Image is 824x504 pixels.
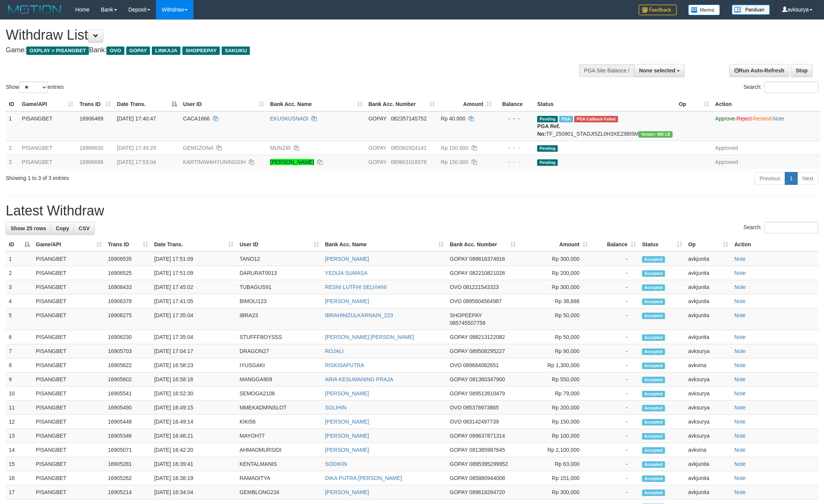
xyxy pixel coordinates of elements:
[450,447,468,453] span: GOPAY
[688,5,720,15] img: Button%20Memo.svg
[450,312,482,318] span: SHOPEEPAY
[519,415,591,429] td: Rp 150,000
[519,266,591,280] td: Rp 200,000
[469,461,508,467] span: Copy 0895395299952 to clipboard
[642,270,665,277] span: Accepted
[151,471,237,485] td: [DATE] 16:38:19
[591,471,639,485] td: -
[237,457,322,471] td: KENTALMANIS
[441,116,466,122] span: Rp 40.000
[6,111,19,141] td: 1
[391,116,426,122] span: Copy 082357145752 to clipboard
[114,97,180,111] th: Date Trans.: activate to sort column descending
[498,158,531,166] div: - - -
[6,141,19,155] td: 2
[19,141,76,155] td: PISANGBET
[151,401,237,415] td: [DATE] 16:49:15
[237,429,322,443] td: MAYOH77
[591,238,639,252] th: Balance: activate to sort column ascending
[469,433,505,439] span: Copy 089637871314 to clipboard
[325,256,369,262] a: [PERSON_NAME]
[519,308,591,330] td: Rp 50,000
[76,97,114,111] th: Trans ID: activate to sort column ascending
[685,387,731,401] td: avksurya
[151,308,237,330] td: [DATE] 17:35:04
[151,330,237,344] td: [DATE] 17:35:04
[447,238,519,252] th: Bank Acc. Number: activate to sort column ascending
[734,270,746,276] a: Note
[734,376,746,382] a: Note
[151,429,237,443] td: [DATE] 16:46:21
[519,358,591,372] td: Rp 1,300,000
[151,294,237,308] td: [DATE] 17:41:05
[498,144,531,152] div: - - -
[734,256,746,262] a: Note
[734,390,746,396] a: Note
[151,443,237,457] td: [DATE] 16:42:20
[270,145,291,151] a: MUNZIR
[685,485,731,499] td: avkjunita
[639,5,677,15] img: Feedback.jpg
[712,155,820,169] td: Approved
[51,222,74,235] a: Copy
[591,415,639,429] td: -
[685,429,731,443] td: avksurya
[642,348,665,355] span: Accepted
[591,372,639,387] td: -
[591,280,639,294] td: -
[441,145,468,151] span: Rp 150.000
[734,419,746,425] a: Note
[438,97,495,111] th: Amount: activate to sort column ascending
[6,171,338,182] div: Showing 1 to 3 of 3 entries
[642,256,665,263] span: Accepted
[712,141,820,155] td: Approved
[151,457,237,471] td: [DATE] 16:39:41
[519,344,591,358] td: Rp 90,000
[534,111,676,141] td: TF_250901_STADJI5ZL0H3XEZ98I5M
[11,225,46,231] span: Show 25 rows
[450,489,468,495] span: GOPAY
[591,308,639,330] td: -
[685,344,731,358] td: avksurya
[469,256,505,262] span: Copy 089616374916 to clipboard
[79,159,103,165] span: 16906698
[325,390,369,396] a: [PERSON_NAME]
[441,159,468,165] span: Rp 150.000
[642,284,665,291] span: Accepted
[325,489,369,495] a: [PERSON_NAME]
[469,475,505,481] span: Copy 085880944008 to clipboard
[6,222,51,235] a: Show 25 rows
[450,270,468,276] span: GOPAY
[19,97,76,111] th: Game/API: activate to sort column ascending
[591,485,639,499] td: -
[519,471,591,485] td: Rp 151,000
[450,433,468,439] span: GOPAY
[450,284,462,290] span: OVO
[117,159,156,165] span: [DATE] 17:53:04
[237,358,322,372] td: IYUSGAKI
[450,475,468,481] span: GOPAY
[182,47,220,55] span: SHOPEEPAY
[519,238,591,252] th: Amount: activate to sort column ascending
[519,252,591,266] td: Rp 300,000
[642,299,665,305] span: Accepted
[6,47,542,54] h4: Game: Bank:
[369,116,386,122] span: GOPAY
[639,238,685,252] th: Status: activate to sort column ascending
[734,348,746,354] a: Note
[753,116,771,122] a: Resend
[519,401,591,415] td: Rp 200,000
[117,116,156,122] span: [DATE] 17:40:47
[685,443,731,457] td: avkvina
[151,238,237,252] th: Date Trans.: activate to sort column ascending
[639,131,673,138] span: Vendor URL: https://dashboard.q2checkout.com/secure
[117,145,156,151] span: [DATE] 17:49:29
[325,433,369,439] a: [PERSON_NAME]
[365,97,438,111] th: Bank Acc. Number: activate to sort column ascending
[450,320,485,326] span: Copy 085745507758 to clipboard
[237,471,322,485] td: RAMADITYA
[463,284,499,290] span: Copy 081221543323 to clipboard
[685,358,731,372] td: avkvina
[591,429,639,443] td: -
[325,376,393,382] a: ARIA KESUMANING PRAJA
